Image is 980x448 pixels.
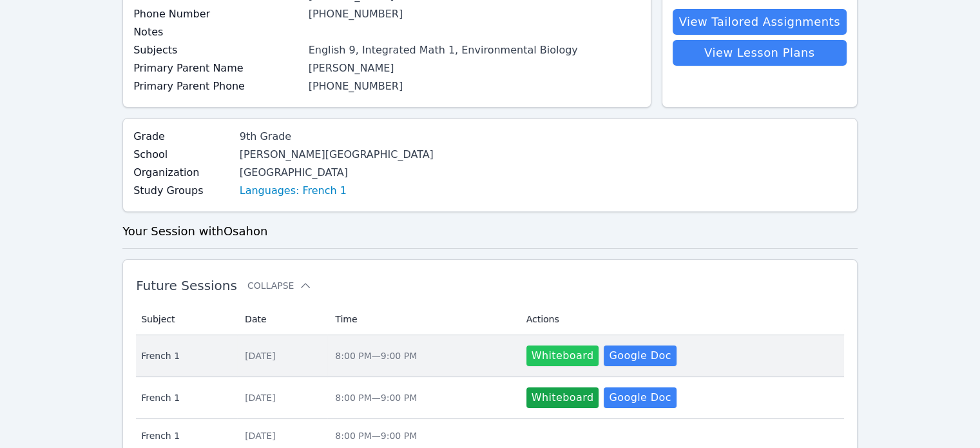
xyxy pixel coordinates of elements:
[335,431,417,441] span: 8:00 PM — 9:00 PM
[245,391,320,404] div: [DATE]
[335,393,417,403] span: 8:00 PM — 9:00 PM
[245,429,320,442] div: [DATE]
[604,346,676,366] a: Google Doc
[133,61,300,76] label: Primary Parent Name
[240,147,434,162] div: [PERSON_NAME][GEOGRAPHIC_DATA]
[526,387,599,408] button: Whiteboard
[141,391,229,404] span: French 1
[673,9,847,35] a: View Tailored Assignments
[526,346,599,366] button: Whiteboard
[240,183,347,199] a: Languages: French 1
[133,79,300,94] label: Primary Parent Phone
[133,165,232,180] label: Organization
[141,349,229,362] span: French 1
[133,24,300,40] label: Notes
[245,349,320,362] div: [DATE]
[240,129,434,144] div: 9th Grade
[309,80,403,92] a: [PHONE_NUMBER]
[327,304,518,335] th: Time
[673,40,847,66] a: View Lesson Plans
[237,304,327,335] th: Date
[133,147,232,162] label: School
[309,61,640,76] div: [PERSON_NAME]
[133,129,232,144] label: Grade
[136,278,237,293] span: Future Sessions
[136,304,237,335] th: Subject
[122,222,858,240] h3: Your Session with Osahon
[136,335,844,377] tr: French 1[DATE]8:00 PM—9:00 PMWhiteboardGoogle Doc
[335,351,417,361] span: 8:00 PM — 9:00 PM
[133,183,232,199] label: Study Groups
[604,387,676,408] a: Google Doc
[240,165,434,180] div: [GEOGRAPHIC_DATA]
[247,279,312,292] button: Collapse
[309,8,403,20] a: [PHONE_NUMBER]
[519,304,844,335] th: Actions
[136,377,844,419] tr: French 1[DATE]8:00 PM—9:00 PMWhiteboardGoogle Doc
[141,429,229,442] span: French 1
[309,43,640,58] div: English 9, Integrated Math 1, Environmental Biology
[133,6,300,22] label: Phone Number
[133,43,300,58] label: Subjects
